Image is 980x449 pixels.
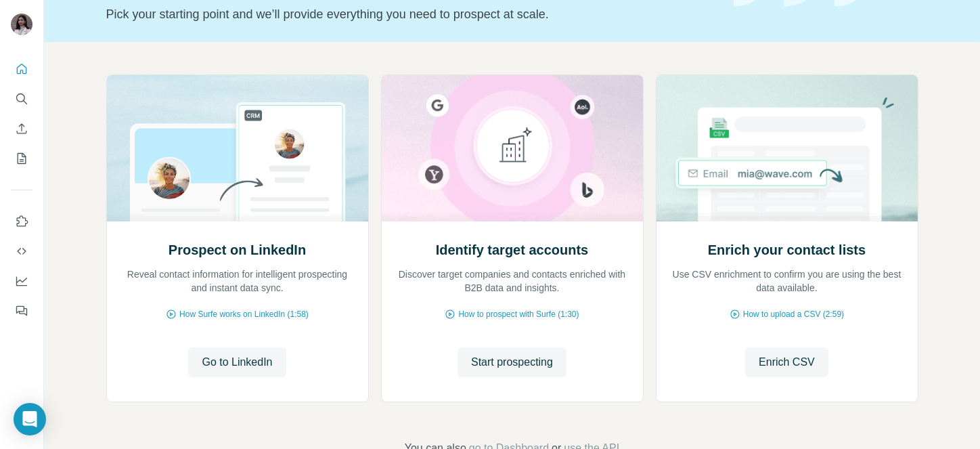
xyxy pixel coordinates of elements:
img: Identify target accounts [381,75,644,221]
div: Open Intercom Messenger [14,403,46,435]
span: Start prospecting [471,354,553,370]
button: Go to LinkedIn [188,347,286,377]
button: Enrich CSV [11,116,32,141]
span: How to upload a CSV (2:59) [743,308,844,320]
p: Discover target companies and contacts enriched with B2B data and insights. [395,268,629,295]
h2: Enrich your contact lists [708,240,866,259]
span: How to prospect with Surfe (1:30) [458,308,579,320]
img: Avatar [11,14,32,35]
img: Prospect on LinkedIn [106,75,369,221]
h2: Identify target accounts [436,240,589,259]
img: Enrich your contact lists [656,75,918,221]
button: Use Surfe on LinkedIn [11,209,32,234]
button: My lists [11,146,32,171]
button: Start prospecting [458,347,566,377]
p: Pick your starting point and we’ll provide everything you need to prospect at scale. [106,5,717,24]
button: Dashboard [11,269,32,293]
p: Reveal contact information for intelligent prospecting and instant data sync. [120,268,355,295]
button: Feedback [11,299,32,323]
button: Enrich CSV [745,347,828,377]
button: Quick start [11,57,32,81]
span: Go to LinkedIn [202,354,272,370]
span: How Surfe works on LinkedIn (1:58) [179,308,309,320]
h2: Prospect on LinkedIn [169,240,306,259]
button: Search [11,87,32,111]
span: Enrich CSV [759,354,815,370]
button: Use Surfe API [11,239,32,263]
p: Use CSV enrichment to confirm you are using the best data available. [670,268,904,295]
